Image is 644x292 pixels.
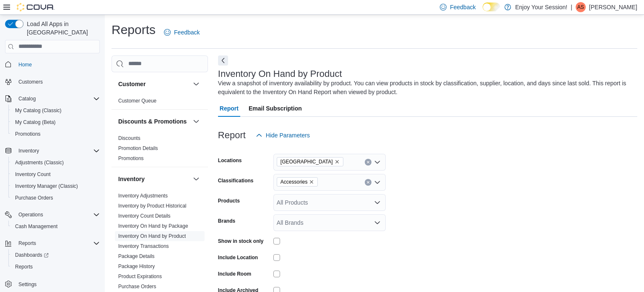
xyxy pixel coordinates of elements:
[8,157,103,168] button: Adjustments (Classic)
[15,210,47,220] button: Operations
[15,223,57,230] span: Cash Management
[12,262,36,272] a: Reports
[15,210,100,220] span: Operations
[576,2,586,12] div: Ana Saric
[2,278,103,290] button: Settings
[118,223,188,229] span: Inventory On Hand by Package
[218,157,242,164] label: Locations
[118,117,187,126] h3: Discounts & Promotions
[365,159,371,166] button: Clear input
[249,100,302,117] span: Email Subscription
[12,117,100,127] span: My Catalog (Beta)
[12,169,54,179] a: Inventory Count
[15,146,42,156] button: Inventory
[118,175,190,183] button: Inventory
[589,2,637,12] p: [PERSON_NAME]
[191,79,201,89] button: Customer
[15,171,51,178] span: Inventory Count
[280,158,333,166] span: [GEOGRAPHIC_DATA]
[118,80,190,88] button: Customer
[118,284,156,289] a: Purchase Orders
[18,95,36,102] span: Catalog
[15,59,100,70] span: Home
[118,223,188,229] a: Inventory On Hand by Package
[23,20,100,37] span: Load All Apps in [GEOGRAPHIC_DATA]
[571,2,572,12] p: |
[266,131,310,139] span: Hide Parameters
[118,233,186,239] a: Inventory On Hand by Product
[12,221,61,231] a: Cash Management
[118,98,156,104] a: Customer Queue
[161,24,203,41] a: Feedback
[277,177,318,187] span: Accessories
[118,243,169,249] a: Inventory Transactions
[112,96,208,109] div: Customer
[12,105,65,116] a: My Catalog (Classic)
[8,168,103,180] button: Inventory Count
[483,11,483,12] span: Dark Mode
[218,55,228,66] button: Next
[118,213,171,219] span: Inventory Count Details
[218,79,633,97] div: View a snapshot of inventory availability by product. You can view products in stock by classific...
[118,135,140,142] span: Discounts
[280,178,308,186] span: Accessories
[15,94,100,104] span: Catalog
[335,159,340,164] button: Remove North York from selection in this group
[191,174,201,184] button: Inventory
[218,177,254,184] label: Classifications
[218,197,240,204] label: Products
[15,76,100,87] span: Customers
[18,240,36,247] span: Reports
[12,129,44,139] a: Promotions
[174,28,200,37] span: Feedback
[118,145,158,151] a: Promotion Details
[18,211,43,218] span: Operations
[118,192,168,199] span: Inventory Adjustments
[218,238,264,245] label: Show in stock only
[8,105,103,116] button: My Catalog (Classic)
[483,3,500,11] input: Dark Mode
[365,179,371,186] button: Clear input
[220,100,239,117] span: Report
[374,179,381,186] button: Open list of options
[118,155,144,161] a: Promotions
[118,203,187,209] span: Inventory by Product Historical
[277,157,343,166] span: North York
[118,97,156,104] span: Customer Queue
[18,147,39,154] span: Inventory
[112,21,156,38] h1: Reports
[2,93,103,105] button: Catalog
[8,192,103,204] button: Purchase Orders
[118,263,155,269] a: Package History
[218,130,246,140] h3: Report
[15,263,33,270] span: Reports
[218,254,258,261] label: Include Location
[577,2,584,12] span: AS
[17,3,55,11] img: Cova
[118,283,156,290] span: Purchase Orders
[15,119,56,126] span: My Catalog (Beta)
[2,209,103,221] button: Operations
[15,146,100,156] span: Inventory
[118,80,145,88] h3: Customer
[15,238,100,248] span: Reports
[309,179,314,184] button: Remove Accessories from selection in this group
[2,145,103,157] button: Inventory
[450,3,475,11] span: Feedback
[118,145,158,152] span: Promotion Details
[8,116,103,128] button: My Catalog (Beta)
[515,2,568,12] p: Enjoy Your Session!
[12,129,100,139] span: Promotions
[118,135,140,141] a: Discounts
[118,117,190,126] button: Discounts & Promotions
[374,159,381,166] button: Open list of options
[18,61,32,68] span: Home
[15,94,39,104] button: Catalog
[118,243,169,250] span: Inventory Transactions
[15,77,46,87] a: Customers
[12,181,100,191] span: Inventory Manager (Classic)
[12,117,59,127] a: My Catalog (Beta)
[12,105,100,116] span: My Catalog (Classic)
[8,180,103,192] button: Inventory Manager (Classic)
[8,261,103,273] button: Reports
